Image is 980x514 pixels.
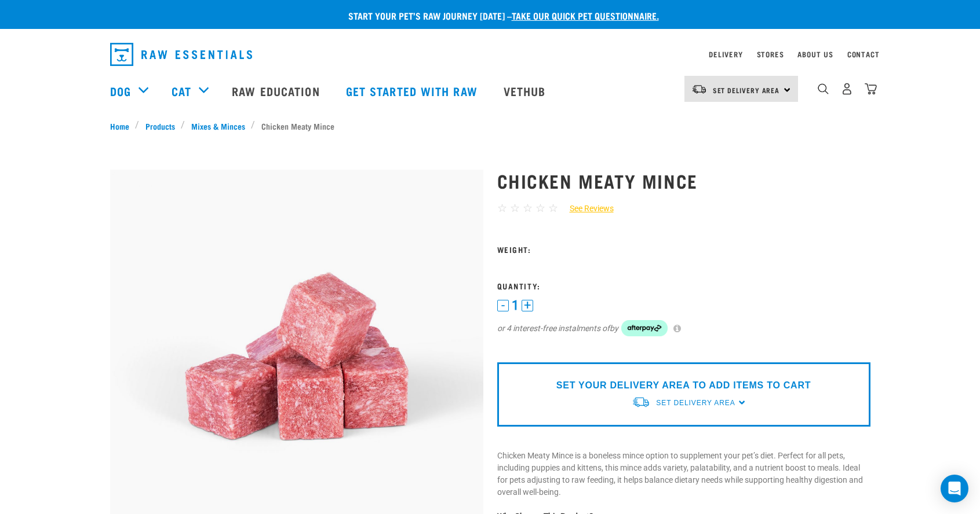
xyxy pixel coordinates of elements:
p: SET YOUR DELIVERY AREA TO ADD ITEMS TO CART [556,379,811,392]
span: ☆ [535,201,545,215]
h3: Weight: [497,245,870,254]
a: Products [139,120,181,132]
div: Open Intercom Messenger [941,475,968,502]
a: Raw Education [220,68,334,114]
a: See Reviews [558,203,614,215]
a: Mixes & Minces [185,120,251,132]
span: ☆ [523,201,533,215]
span: Set Delivery Area [656,399,735,407]
span: ☆ [548,201,558,215]
a: Vethub [492,68,560,114]
h1: Chicken Meaty Mince [497,170,870,191]
nav: dropdown navigation [101,38,880,71]
nav: breadcrumbs [110,120,870,132]
a: About Us [797,52,833,56]
button: - [497,300,509,311]
img: user.png [841,83,853,95]
span: ☆ [497,201,507,215]
h3: Quantity: [497,281,870,290]
span: 1 [512,299,519,311]
a: Delivery [709,52,742,56]
a: Dog [110,82,131,100]
button: + [522,300,533,311]
img: Afterpay [621,320,668,336]
img: home-icon@2x.png [865,83,877,95]
span: Set Delivery Area [713,88,780,92]
img: van-moving.png [632,396,650,408]
img: home-icon-1@2x.png [818,83,829,94]
a: Get started with Raw [334,68,492,114]
img: van-moving.png [691,84,707,94]
a: Stores [757,52,784,56]
img: Raw Essentials Logo [110,43,252,66]
div: or 4 interest-free instalments of by [497,320,870,336]
a: Home [110,120,136,132]
a: Cat [172,82,191,100]
a: Contact [847,52,880,56]
a: take our quick pet questionnaire. [512,13,659,18]
span: ☆ [510,201,520,215]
